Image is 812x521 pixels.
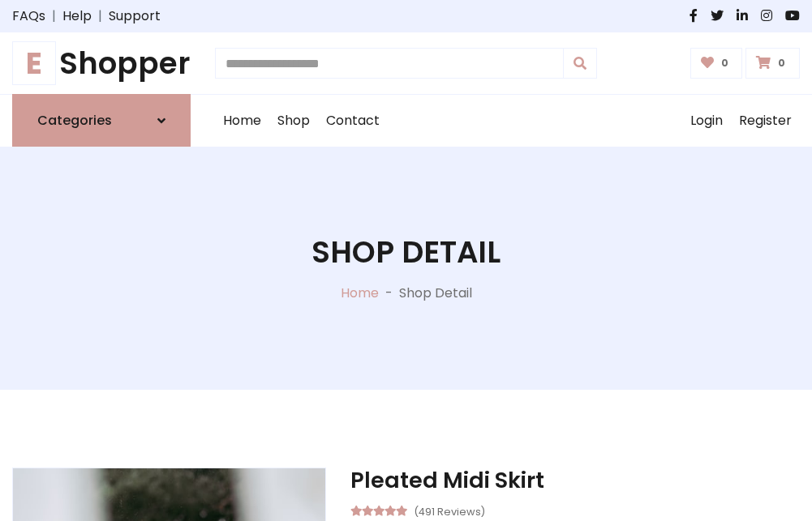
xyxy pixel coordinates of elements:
a: 0 [690,48,743,79]
a: FAQs [12,6,45,26]
a: Categories [12,94,191,147]
h6: Categories [37,113,112,128]
span: 0 [717,56,733,70]
span: E [12,41,56,85]
h1: Shop Detail [311,234,501,270]
a: 0 [745,48,800,79]
a: EShopper [12,45,191,81]
a: Register [731,95,800,147]
a: Help [62,6,92,26]
a: Shop [269,95,318,147]
a: Home [215,95,269,147]
span: | [92,6,109,26]
small: (491 Reviews) [414,501,485,520]
a: Home [341,284,379,302]
span: 0 [774,56,789,70]
h3: Pleated Midi Skirt [350,468,800,493]
h1: Shopper [12,45,191,81]
p: - [379,284,399,303]
a: Login [682,95,731,147]
a: Contact [318,95,388,147]
p: Shop Detail [399,284,472,303]
a: Support [109,6,161,26]
span: | [45,6,62,26]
